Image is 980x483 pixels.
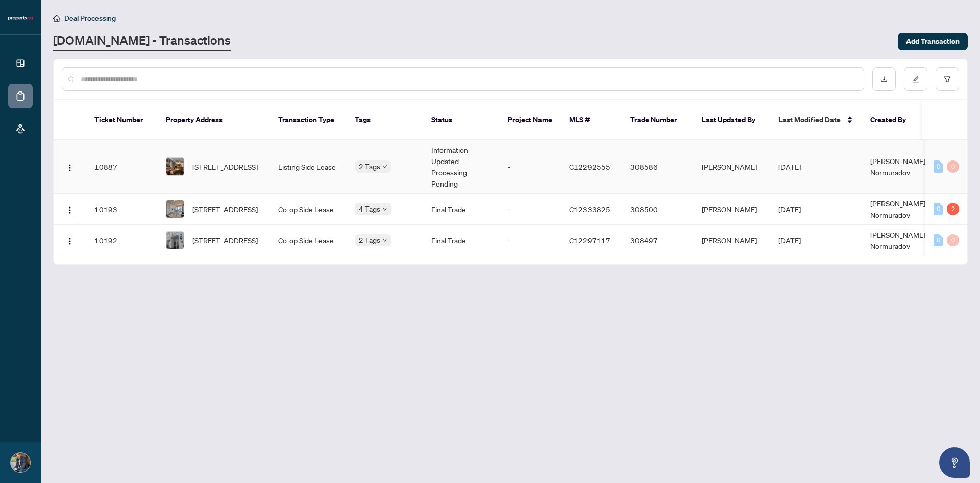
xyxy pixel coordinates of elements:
span: [DATE] [778,162,801,171]
div: 0 [947,234,959,246]
td: 10192 [86,225,158,256]
span: 4 Tags [359,203,380,215]
td: - [500,194,561,225]
button: filter [936,67,959,91]
th: Trade Number [622,100,694,140]
td: Information Updated - Processing Pending [423,140,500,194]
td: 308497 [622,225,694,256]
span: [STREET_ADDRESS] [192,161,258,172]
span: 2 Tags [359,234,380,246]
th: Ticket Number [86,100,158,140]
span: [PERSON_NAME] Normuradov [870,230,925,250]
img: thumbnail-img [166,158,184,175]
td: [PERSON_NAME] [694,225,770,256]
button: Add Transaction [898,33,968,50]
span: C12333825 [569,204,610,214]
img: Logo [66,164,74,172]
img: Profile Icon [11,453,30,472]
span: Last Modified Date [778,114,841,125]
img: Logo [66,206,74,214]
span: [STREET_ADDRESS] [192,203,258,215]
th: Status [423,100,500,140]
span: [DATE] [778,236,801,245]
div: 0 [947,160,959,173]
img: Logo [66,237,74,245]
td: Listing Side Lease [270,140,347,194]
td: [PERSON_NAME] [694,194,770,225]
th: Created By [862,100,923,140]
span: down [382,164,387,169]
td: 308586 [622,140,694,194]
span: down [382,206,387,212]
div: 2 [947,203,959,215]
span: Add Transaction [906,33,960,50]
button: Logo [62,158,78,175]
button: Logo [62,201,78,217]
span: [DATE] [778,204,801,214]
span: [PERSON_NAME] Normuradov [870,199,925,219]
td: Final Trade [423,194,500,225]
th: Last Updated By [694,100,770,140]
td: - [500,140,561,194]
span: Deal Processing [64,14,116,23]
td: [PERSON_NAME] [694,140,770,194]
th: Transaction Type [270,100,347,140]
td: 308500 [622,194,694,225]
span: home [53,15,60,22]
td: Co-op Side Lease [270,194,347,225]
img: thumbnail-img [166,232,184,249]
td: 10193 [86,194,158,225]
th: Last Modified Date [770,100,862,140]
span: download [880,76,888,83]
div: 0 [934,160,943,173]
img: thumbnail-img [166,200,184,218]
span: edit [912,76,919,83]
th: Property Address [158,100,270,140]
th: Project Name [500,100,561,140]
th: MLS # [561,100,622,140]
div: 0 [934,234,943,246]
span: down [382,238,387,243]
button: Open asap [939,447,970,478]
span: filter [944,76,951,83]
span: [STREET_ADDRESS] [192,235,258,246]
span: C12297117 [569,236,610,245]
span: [PERSON_NAME] Normuradov [870,156,925,177]
td: Co-op Side Lease [270,225,347,256]
td: - [500,225,561,256]
td: Final Trade [423,225,500,256]
img: logo [8,15,33,21]
td: 10887 [86,140,158,194]
span: 2 Tags [359,160,380,172]
button: download [872,67,896,91]
a: [DOMAIN_NAME] - Transactions [53,32,231,51]
th: Tags [347,100,423,140]
button: edit [904,67,927,91]
span: C12292555 [569,162,610,171]
div: 0 [934,203,943,215]
button: Logo [62,232,78,248]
